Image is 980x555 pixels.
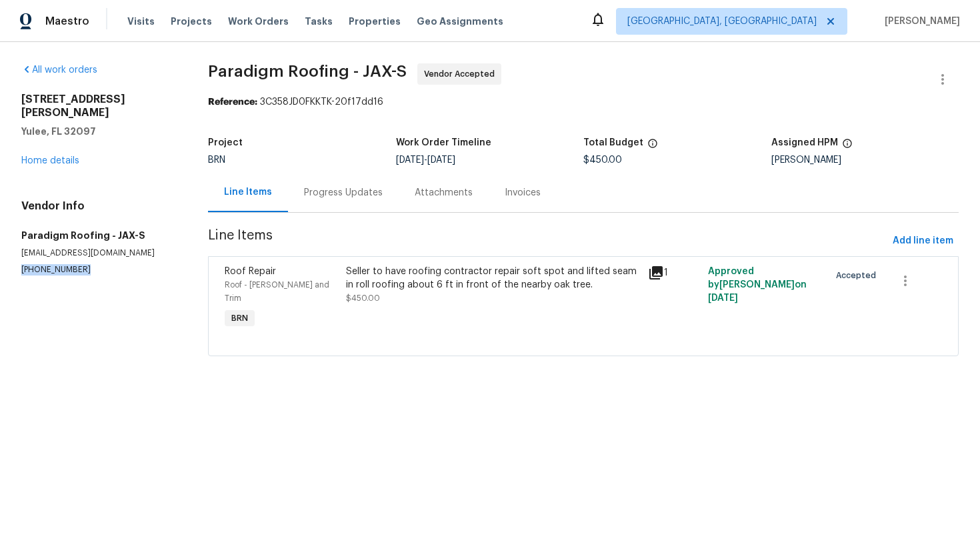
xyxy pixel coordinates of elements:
p: [PHONE_NUMBER] [21,264,176,275]
span: [PERSON_NAME] [879,15,960,28]
div: Attachments [415,186,473,199]
span: BRN [226,312,253,325]
h4: Vendor Info [21,199,176,213]
h2: [STREET_ADDRESS][PERSON_NAME] [21,93,176,119]
h5: Yulee, FL 32097 [21,125,176,138]
span: Add line item [893,233,953,249]
span: - [396,155,455,165]
div: Line Items [224,185,272,199]
div: 3C358JD0FKKTK-20f17dd16 [208,95,959,109]
span: [DATE] [427,155,455,165]
span: $450.00 [346,294,380,302]
div: Progress Updates [304,186,383,199]
span: $450.00 [583,155,622,165]
span: [DATE] [708,294,738,303]
span: Paradigm Roofing - JAX-S [208,63,407,79]
b: Reference: [208,97,257,107]
div: 1 [648,265,701,281]
span: [DATE] [396,155,424,165]
span: Maestro [45,15,89,28]
span: The total cost of line items that have been proposed by Opendoor. This sum includes line items th... [647,138,658,155]
span: The hpm assigned to this work order. [842,138,853,155]
span: Work Orders [228,15,289,28]
span: Approved by [PERSON_NAME] on [708,267,807,303]
span: Roof Repair [225,267,276,276]
h5: Total Budget [583,138,643,147]
span: Visits [127,15,155,28]
h5: Work Order Timeline [396,138,491,147]
span: Line Items [208,229,887,253]
span: BRN [208,155,225,165]
h5: Assigned HPM [771,138,838,147]
span: Roof - [PERSON_NAME] and Trim [225,281,329,302]
div: Seller to have roofing contractor repair soft spot and lifted seam in roll roofing about 6 ft in ... [346,265,640,292]
h5: Project [208,138,243,147]
span: Tasks [305,17,333,26]
span: Vendor Accepted [424,67,500,81]
a: All work orders [21,65,97,75]
span: Geo Assignments [417,15,503,28]
div: [PERSON_NAME] [771,155,959,165]
button: Add line item [887,229,959,253]
p: [EMAIL_ADDRESS][DOMAIN_NAME] [21,247,176,259]
span: Properties [349,15,401,28]
span: Accepted [836,269,881,282]
h5: Paradigm Roofing - JAX-S [21,229,176,242]
span: [GEOGRAPHIC_DATA], [GEOGRAPHIC_DATA] [627,15,817,28]
span: Projects [171,15,212,28]
a: Home details [21,156,79,165]
div: Invoices [505,186,541,199]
